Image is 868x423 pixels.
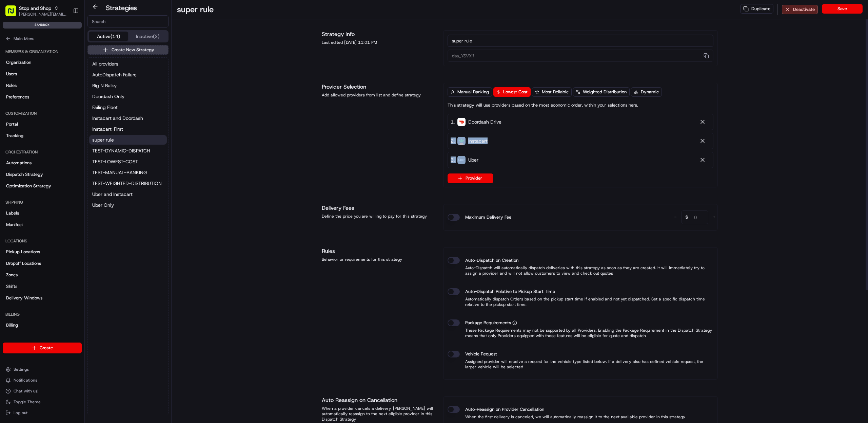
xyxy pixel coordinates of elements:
[6,272,18,278] span: Zones
[87,45,169,55] button: Create New Strategy
[3,197,82,208] div: Shipping
[19,5,51,12] span: Stop and Shop
[3,309,82,320] div: Billing
[457,156,466,164] img: uber-new-logo.jpeg
[3,343,82,353] button: Create
[14,367,29,372] span: Settings
[468,137,488,144] span: Instacart
[322,396,435,404] h1: Auto Reassign on Cancellation
[3,181,82,191] a: Optimization Strategy
[55,96,112,108] a: 💻API Documentation
[6,94,29,100] span: Preferences
[89,103,167,112] button: Failing Fleet
[18,44,112,51] input: Clear
[6,59,31,66] span: Organization
[177,4,214,15] h1: super rule
[451,156,478,164] div: 3 .
[3,219,82,230] a: Manifest
[322,406,435,422] div: When a provider cancels a delivery, [PERSON_NAME] will automatically reassign to the next eligibl...
[322,30,435,38] h1: Strategy Info
[322,204,435,212] h1: Delivery Fees
[7,27,123,38] p: Welcome 👋
[322,214,435,219] div: Define the price you are willing to pay for this strategy
[3,108,82,119] div: Customization
[322,40,435,45] div: Last edited [DATE] 11:01 PM
[448,265,713,276] p: Auto-Dispatch will automatically dispatch deliveries with this strategy as soon as they are creat...
[106,3,137,13] h2: Strategies
[89,168,167,177] a: TEST-MANUAL-RANKING
[89,92,167,101] button: Doordash Only
[92,126,123,132] span: Instacart-First
[92,82,117,89] span: Big N Bulky
[3,375,82,385] button: Notifications
[14,388,38,394] span: Chat with us!
[14,378,37,383] span: Notifications
[448,328,713,338] p: These Package Requirements may not be supported by all Providers. Enabling the Package Requiremen...
[89,135,167,145] button: super rule
[3,258,82,269] a: Dropoff Locations
[503,89,528,95] span: Lowest Cost
[92,169,147,176] span: TEST-MANUAL-RANKING
[19,12,67,17] button: [PERSON_NAME][EMAIL_ADDRESS][DOMAIN_NAME]
[92,136,114,143] span: super rule
[89,124,167,134] a: Instacart-First
[683,211,691,225] span: $
[14,410,27,416] span: Log out
[740,4,773,14] button: Duplicate
[6,183,51,189] span: Optimization Strategy
[115,67,123,75] button: Start new chat
[6,210,19,216] span: Labels
[89,70,167,79] a: AutoDispatch Failure
[3,293,82,304] a: Delivery Windows
[3,80,82,91] a: Roles
[465,406,544,413] label: Auto-Reassign on Provider Cancellation
[448,87,492,97] button: Manual Ranking
[3,246,82,257] a: Pickup Locations
[92,71,137,78] span: AutoDispatch Failure
[7,65,19,77] img: 1736555255976-a54dd68f-1ca7-489b-9aae-adbdc363a1c4
[89,157,167,166] a: TEST-LOWEST-COST
[3,46,82,57] div: Members & Organization
[542,89,569,95] span: Most Reliable
[822,4,863,14] button: Save
[6,222,23,228] span: Manifest
[48,115,82,120] a: Powered byPylon
[6,283,17,290] span: Shifts
[465,288,555,295] label: Auto-Dispatch Relative to Pickup Start Time
[3,236,82,246] div: Locations
[6,160,32,166] span: Automations
[64,98,109,105] span: API Documentation
[457,137,466,145] img: instacart_logo.png
[89,32,128,41] button: Active (14)
[92,147,150,154] span: TEST-DYNAMIC-DISPATCH
[4,96,55,108] a: 📗Knowledge Base
[6,82,17,89] span: Roles
[451,118,501,126] div: 1 .
[67,115,82,120] span: Pylon
[322,257,435,262] div: Behavior or requirements for this strategy
[6,171,43,178] span: Dispatch Strategy
[89,113,167,123] a: Instacart and Doordash
[6,249,40,255] span: Pickup Locations
[89,81,167,90] button: Big N Bulky
[89,146,167,155] button: TEST-DYNAMIC-DISPATCH
[92,158,138,165] span: TEST-LOWEST-COST
[89,179,167,188] button: TEST-WEIGHTED-DISTRIBUTION
[3,397,82,407] button: Toggle Theme
[448,359,713,370] p: Assigned provider will receive a request for the vehicle type listed below. If a delivery also ha...
[40,345,53,351] span: Create
[448,173,493,183] button: Provider
[92,104,118,111] span: Failing Fleet
[782,5,818,14] button: Deactivate
[465,351,497,357] label: Vehicle Request
[6,133,23,139] span: Tracking
[451,137,488,145] div: 2 .
[532,87,572,97] button: Most Reliable
[23,72,86,77] div: We're available if you need us!
[128,32,167,41] button: Inactive (2)
[3,3,70,19] button: Stop and Shop[PERSON_NAME][EMAIL_ADDRESS][DOMAIN_NAME]
[465,319,511,326] span: Package Requirements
